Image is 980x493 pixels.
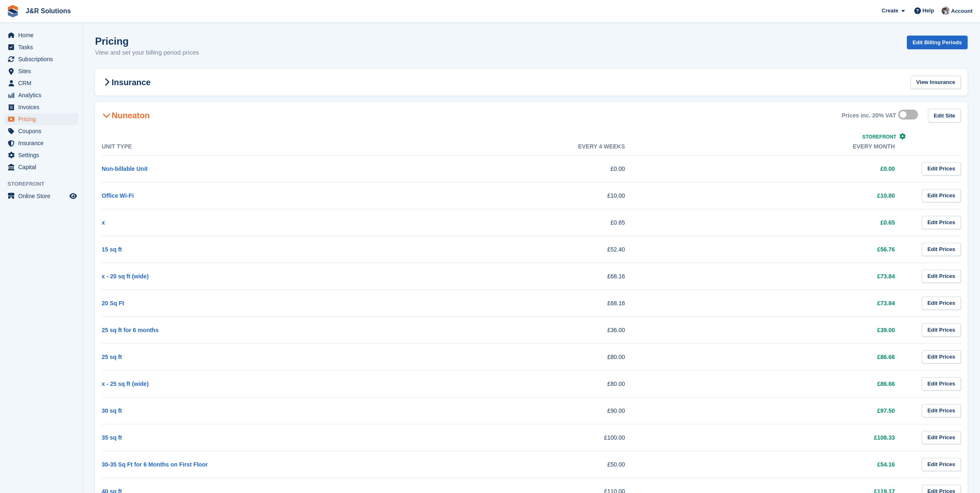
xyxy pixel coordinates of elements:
[102,219,105,226] a: x
[18,89,68,101] span: Analytics
[372,370,641,397] td: £80.00
[922,297,961,310] a: Edit Prices
[922,404,961,418] a: Edit Prices
[641,316,911,343] td: £39.00
[18,125,68,137] span: Coupons
[102,192,134,199] a: Office Wi-Fi
[18,77,68,89] span: CRM
[7,5,19,17] img: stora-icon-8386f47178a22dfd0bd8f6a31ec36ba5ce8667c1dd55bd0f319d3a0aa187defe.svg
[641,397,911,424] td: £97.50
[18,113,68,125] span: Pricing
[372,451,641,478] td: £50.00
[102,327,159,333] a: 25 sq ft for 6 months
[842,112,896,119] div: Prices inc. 20% VAT
[4,190,78,202] a: menu
[102,77,150,87] h2: Insurance
[4,161,78,173] a: menu
[641,155,911,182] td: £0.00
[882,7,898,15] span: Create
[372,424,641,451] td: £100.00
[95,36,199,47] h1: Pricing
[928,109,961,122] a: Edit Site
[4,137,78,149] a: menu
[922,243,961,256] a: Edit Prices
[18,41,68,53] span: Tasks
[372,263,641,290] td: £68.16
[922,350,961,364] a: Edit Prices
[4,101,78,113] a: menu
[18,65,68,77] span: Sites
[102,138,372,156] th: Unit Type
[18,29,68,41] span: Home
[102,273,149,280] a: x - 20 sq ft (wide)
[4,113,78,125] a: menu
[922,431,961,445] a: Edit Prices
[372,155,641,182] td: £0.00
[372,316,641,343] td: £36.00
[18,190,68,202] span: Online Store
[911,76,961,89] a: View Insurance
[907,36,968,49] a: Edit Billing Periods
[372,343,641,370] td: £80.00
[22,4,74,18] a: J&R Solutions
[641,182,911,209] td: £10.80
[942,7,950,15] img: Steve Revell
[372,397,641,424] td: £90.00
[102,354,122,360] a: 25 sq ft
[18,101,68,113] span: Invoices
[4,53,78,65] a: menu
[102,461,208,468] a: 30-35 Sq Ft for 6 Months on First Floor
[372,236,641,263] td: £52.40
[7,180,82,188] span: Storefront
[372,138,641,156] th: Every 4 weeks
[862,134,896,140] span: Storefront
[372,209,641,236] td: £0.65
[102,434,122,441] a: 35 sq ft
[372,182,641,209] td: £10.00
[641,138,911,156] th: Every month
[641,343,911,370] td: £86.66
[4,149,78,161] a: menu
[862,134,906,140] a: Storefront
[922,189,961,203] a: Edit Prices
[641,451,911,478] td: £54.16
[4,89,78,101] a: menu
[102,300,124,306] a: 20 Sq Ft
[18,161,68,173] span: Capital
[922,162,961,176] a: Edit Prices
[102,246,122,253] a: 15 sq ft
[18,137,68,149] span: Insurance
[4,41,78,53] a: menu
[18,53,68,65] span: Subscriptions
[641,263,911,290] td: £73.84
[102,110,150,120] h2: Nuneaton
[95,48,199,57] p: View and set your billing period prices
[951,7,973,15] span: Account
[641,209,911,236] td: £0.65
[4,77,78,89] a: menu
[102,407,122,414] a: 30 sq ft
[18,149,68,161] span: Settings
[641,236,911,263] td: £56.76
[102,165,148,172] a: Non-billable Unit
[4,65,78,77] a: menu
[923,7,934,15] span: Help
[641,424,911,451] td: £108.33
[922,270,961,283] a: Edit Prices
[4,125,78,137] a: menu
[372,290,641,316] td: £68.16
[922,323,961,337] a: Edit Prices
[641,370,911,397] td: £86.66
[102,381,149,387] a: x - 25 sq ft (wide)
[922,216,961,230] a: Edit Prices
[68,191,78,201] a: Preview store
[922,458,961,471] a: Edit Prices
[641,290,911,316] td: £73.84
[4,29,78,41] a: menu
[922,377,961,391] a: Edit Prices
